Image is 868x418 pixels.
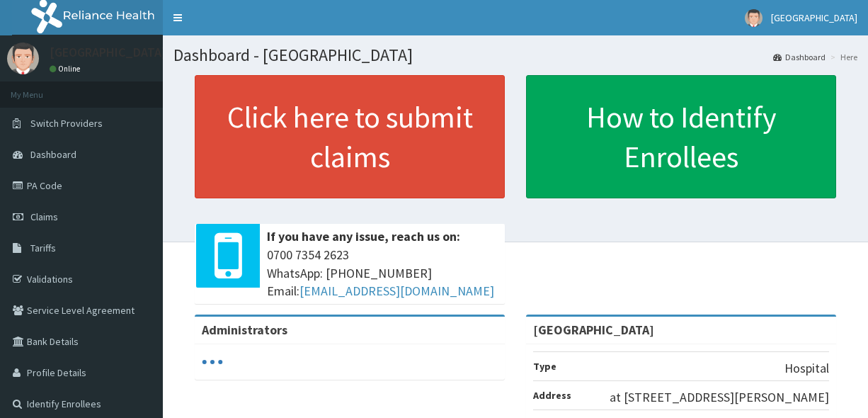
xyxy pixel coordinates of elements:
span: [GEOGRAPHIC_DATA] [771,11,857,24]
span: Claims [30,210,58,223]
b: Address [533,389,571,402]
a: [EMAIL_ADDRESS][DOMAIN_NAME] [299,283,494,299]
b: Type [533,360,556,373]
p: at [STREET_ADDRESS][PERSON_NAME] [610,388,829,407]
span: 0700 7354 2623 WhatsApp: [PHONE_NUMBER] Email: [267,246,498,300]
svg: audio-loading [202,351,223,373]
strong: [GEOGRAPHIC_DATA] [533,322,654,338]
p: [GEOGRAPHIC_DATA] [50,46,166,59]
a: Click here to submit claims [195,75,505,198]
p: Hospital [784,359,829,378]
img: User Image [7,43,39,74]
h1: Dashboard - [GEOGRAPHIC_DATA] [173,46,857,64]
a: Dashboard [773,51,826,63]
a: How to Identify Enrollees [526,75,836,198]
b: Administrators [202,322,287,338]
img: User Image [745,9,763,27]
li: Here [827,51,857,63]
span: Switch Providers [30,117,103,130]
span: Tariffs [30,242,56,254]
a: Online [50,64,84,74]
span: Dashboard [30,148,76,161]
b: If you have any issue, reach us on: [267,228,460,244]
